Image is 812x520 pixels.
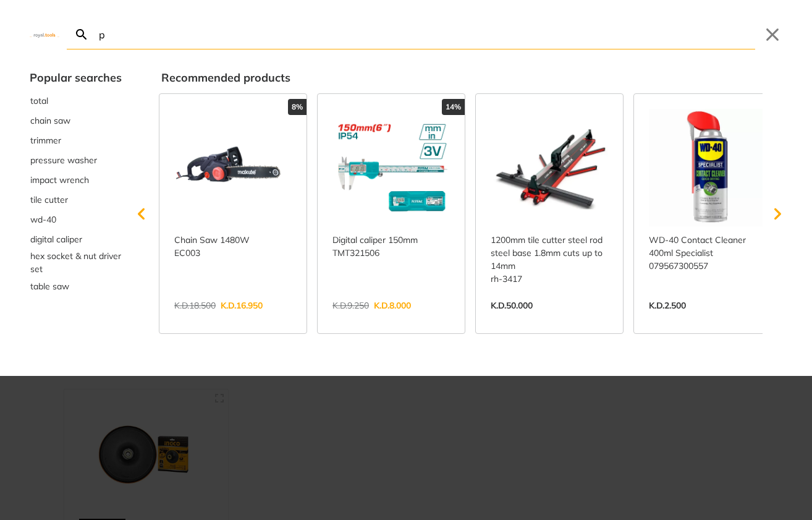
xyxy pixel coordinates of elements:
[30,229,122,249] button: Select suggestion: digital caliper
[30,150,122,170] div: Suggestion: pressure washer
[30,210,122,229] button: Select suggestion: wd-40
[30,210,122,229] div: Suggestion: wd-40
[30,130,122,150] button: Select suggestion: trimmer
[30,190,122,210] div: Suggestion: tile cutter
[30,276,122,296] button: Select suggestion: table saw
[129,202,154,226] svg: Scroll left
[288,99,307,115] div: 8%
[30,32,59,37] img: Close
[30,130,122,150] div: Suggestion: trimmer
[30,190,122,210] button: Select suggestion: tile cutter
[442,99,465,115] div: 14%
[30,233,82,246] span: digital caliper
[30,91,122,111] button: Select suggestion: total
[161,69,782,86] div: Recommended products
[30,170,122,190] button: Select suggestion: impact wrench
[30,213,56,226] span: wd-40
[30,249,122,276] button: Select suggestion: hex socket & nut driver set
[30,250,121,276] span: hex socket & nut driver set
[763,25,782,45] button: Close
[30,69,122,86] div: Popular searches
[30,154,97,167] span: pressure washer
[30,249,122,276] div: Suggestion: hex socket & nut driver set
[30,134,61,147] span: trimmer
[30,150,122,170] button: Select suggestion: pressure washer
[30,280,69,293] span: table saw
[30,95,48,108] span: total
[30,170,122,190] div: Suggestion: impact wrench
[30,114,70,127] span: chain saw
[30,174,89,187] span: impact wrench
[30,229,122,249] div: Suggestion: digital caliper
[74,27,89,42] svg: Search
[30,91,122,111] div: Suggestion: total
[30,111,122,130] button: Select suggestion: chain saw
[30,276,122,296] div: Suggestion: table saw
[30,194,68,207] span: tile cutter
[30,111,122,130] div: Suggestion: chain saw
[765,202,790,226] svg: Scroll right
[96,20,755,49] input: Search…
